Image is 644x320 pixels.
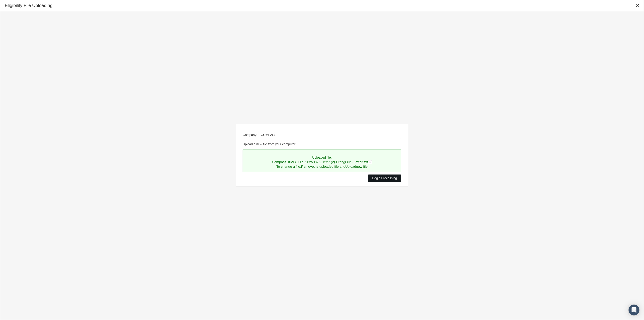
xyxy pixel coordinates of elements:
p: Upload a new file from your computer: [243,142,401,146]
span: Company: [243,133,257,137]
div: Eligibility File Uploading [5,2,53,9]
b: Remove [301,165,314,168]
div: Close [368,160,372,164]
b: Upload [345,165,356,168]
b: Uploaded file: [312,156,332,159]
div: Begin Processing [368,175,401,182]
div: Compass_KMG_Elig_20250825_1227 (2)-ErringOut - KYedit.txt [272,160,372,164]
div: To change a file: the uploaded file and new file [272,164,372,169]
span: Begin Processing [372,176,397,180]
div: Open Intercom Messenger [629,305,639,315]
div: Close [633,2,642,10]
